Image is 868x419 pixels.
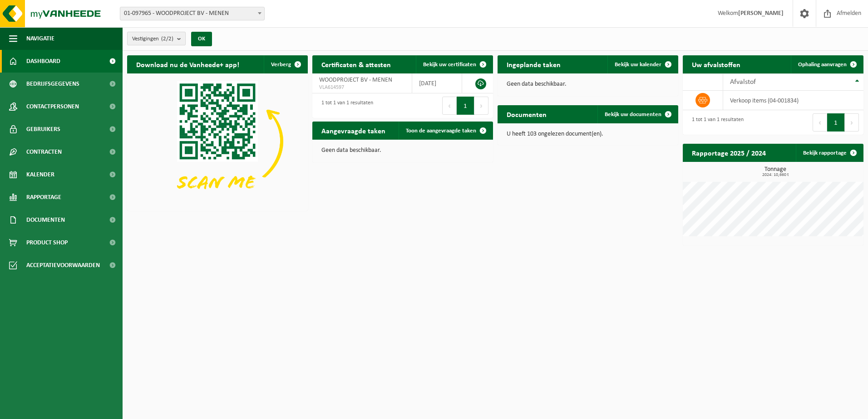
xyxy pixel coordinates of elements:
button: Next [474,97,488,115]
span: Bekijk uw kalender [615,62,661,68]
span: Bekijk uw documenten [605,112,661,117]
span: Acceptatievoorwaarden [26,254,100,277]
a: Bekijk uw kalender [607,55,677,73]
button: 1 [457,97,474,115]
h2: Documenten [498,105,556,123]
span: Kalender [26,163,54,186]
count: (2/2) [161,36,173,42]
a: Bekijk rapportage [796,144,863,162]
button: OK [191,32,212,46]
h2: Aangevraagde taken [312,122,395,139]
button: Verberg [264,55,307,73]
span: Contracten [26,141,62,163]
button: Previous [442,97,457,115]
span: Afvalstof [730,78,756,86]
span: 01-097965 - WOODPROJECT BV - MENEN [120,7,264,20]
td: [DATE] [412,73,462,93]
div: 1 tot 1 van 1 resultaten [687,112,744,132]
button: Next [845,113,859,132]
a: Bekijk uw documenten [597,105,677,123]
td: verkoop items (04-001834) [723,91,863,110]
p: Geen data beschikbaar. [321,147,484,154]
span: Vestigingen [132,32,173,46]
a: Ophaling aanvragen [791,55,863,73]
h3: Tonnage [687,166,863,177]
p: U heeft 103 ongelezen document(en). [507,131,669,137]
span: 01-097965 - WOODPROJECT BV - MENEN [120,7,265,20]
button: Vestigingen(2/2) [127,32,186,45]
span: Ophaling aanvragen [798,62,847,68]
h2: Certificaten & attesten [312,55,400,73]
span: Documenten [26,209,65,231]
span: Bedrijfsgegevens [26,73,79,95]
a: Bekijk uw certificaten [416,55,492,73]
button: 1 [827,113,845,132]
span: Verberg [271,62,291,68]
strong: [PERSON_NAME] [738,10,784,17]
span: 2024: 10,660 t [687,173,863,177]
h2: Ingeplande taken [498,55,570,73]
span: Product Shop [26,231,68,254]
span: Gebruikers [26,118,60,141]
span: Toon de aangevraagde taken [406,128,476,134]
a: Toon de aangevraagde taken [399,122,492,140]
span: Navigatie [26,27,54,50]
span: Rapportage [26,186,61,209]
h2: Rapportage 2025 / 2024 [683,144,775,161]
span: VLA614597 [319,84,405,91]
span: Dashboard [26,50,60,73]
p: Geen data beschikbaar. [507,81,669,88]
button: Previous [813,113,827,132]
span: WOODPROJECT BV - MENEN [319,77,392,83]
span: Contactpersonen [26,95,79,118]
div: 1 tot 1 van 1 resultaten [317,96,373,116]
img: Download de VHEPlus App [127,73,308,209]
h2: Uw afvalstoffen [683,55,750,73]
h2: Download nu de Vanheede+ app! [127,55,248,73]
span: Bekijk uw certificaten [423,62,476,68]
